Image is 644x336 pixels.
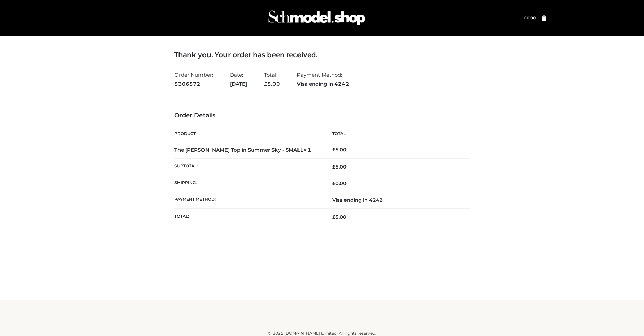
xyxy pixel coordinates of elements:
[322,192,470,208] td: Visa ending in 4242
[524,15,536,20] bdi: 0.00
[332,164,335,170] span: £
[230,69,247,90] li: Date:
[174,51,470,59] h3: Thank you. Your order has been received.
[174,112,470,119] h3: Order Details
[332,164,347,170] span: 5.00
[297,69,349,90] li: Payment Method:
[174,126,322,141] th: Product
[332,180,347,186] bdi: 0.00
[524,15,536,20] a: £0.00
[174,208,322,225] th: Total:
[174,158,322,175] th: Subtotal:
[332,214,335,220] span: £
[174,175,322,192] th: Shipping:
[297,80,349,88] strong: Visa ending in 4242
[174,192,322,208] th: Payment method:
[322,126,470,141] th: Total
[174,80,213,88] strong: 5306572
[332,147,347,153] bdi: 5.00
[174,147,311,153] strong: The [PERSON_NAME] Top in Summer Sky - SMALL
[303,147,311,153] strong: × 1
[230,80,247,88] strong: [DATE]
[174,69,213,90] li: Order Number:
[264,81,280,87] span: 5.00
[332,214,347,220] span: 5.00
[264,81,267,87] span: £
[524,15,527,20] span: £
[264,69,280,90] li: Total:
[266,4,367,31] img: Schmodel Admin 964
[332,147,335,153] span: £
[332,180,335,186] span: £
